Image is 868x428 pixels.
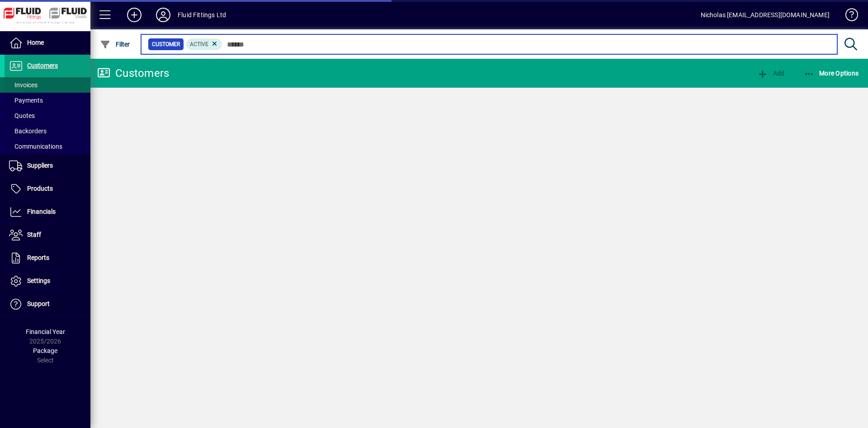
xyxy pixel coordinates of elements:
a: Suppliers [5,155,90,177]
span: Active [190,41,208,47]
div: Customers [97,66,169,80]
button: Filter [98,36,132,52]
span: Reports [27,254,49,261]
span: More Options [804,70,859,77]
div: Nicholas [EMAIL_ADDRESS][DOMAIN_NAME] [701,8,830,22]
a: Staff [5,224,90,246]
span: Backorders [9,127,47,135]
span: Settings [27,277,50,284]
span: Products [27,185,53,192]
button: Add [120,7,149,23]
a: Knowledge Base [839,2,857,31]
span: Financial Year [26,328,65,335]
span: Payments [9,97,43,104]
span: Suppliers [27,162,53,169]
a: Home [5,32,90,54]
mat-chip: Activation Status: Active [186,38,222,50]
a: Backorders [5,123,90,139]
span: Staff [27,231,41,238]
a: Invoices [5,77,90,93]
span: Package [33,347,57,354]
a: Financials [5,201,90,223]
a: Settings [5,270,90,292]
span: Quotes [9,112,35,119]
a: Support [5,293,90,315]
span: Filter [100,41,130,48]
span: Financials [27,208,56,215]
span: Customers [27,62,58,69]
a: Communications [5,139,90,154]
span: Add [757,70,784,77]
a: Products [5,178,90,200]
span: Support [27,300,50,307]
div: Fluid Fittings Ltd [178,8,226,22]
button: Profile [149,7,178,23]
span: Customer [152,40,180,49]
span: Invoices [9,81,38,89]
button: Add [755,65,787,81]
span: Home [27,39,44,46]
button: More Options [802,65,861,81]
a: Payments [5,93,90,108]
a: Reports [5,247,90,269]
span: Communications [9,143,62,150]
a: Quotes [5,108,90,123]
